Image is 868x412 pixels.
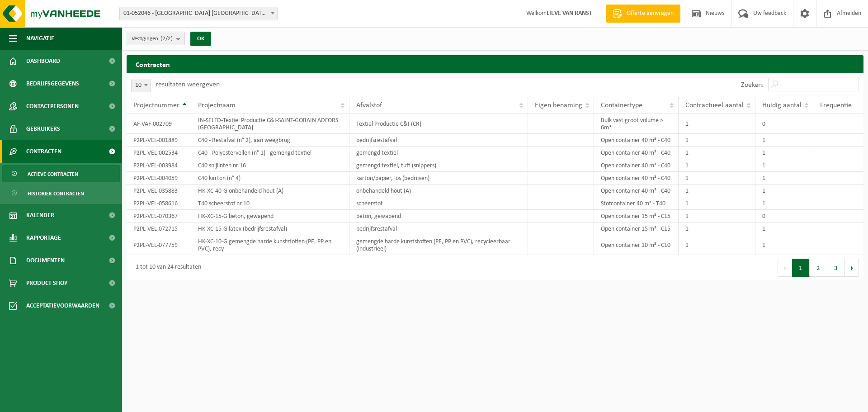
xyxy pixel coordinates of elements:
[2,185,120,202] a: Historiek contracten
[349,159,528,172] td: gemengd textiel, tuft (snippers)
[26,50,60,72] span: Dashboard
[5,392,151,412] iframe: chat widget
[191,172,349,185] td: C40 karton (n° 4)
[606,5,680,23] a: Offerte aanvragen
[349,134,528,147] td: bedrijfsrestafval
[127,114,191,134] td: AF-VAF-002709
[156,81,220,88] label: resultaten weergeven
[755,197,813,210] td: 1
[755,210,813,223] td: 0
[594,185,679,197] td: Open container 40 m³ - C40
[127,223,191,235] td: P2PL-VEL-072715
[755,235,813,255] td: 1
[679,159,755,172] td: 1
[679,197,755,210] td: 1
[356,102,382,109] span: Afvalstof
[594,235,679,255] td: Open container 10 m³ - C10
[26,227,61,249] span: Rapportage
[26,118,60,140] span: Gebruikers
[26,140,61,163] span: Contracten
[349,114,528,134] td: Textiel Productie C&I (CR)
[120,7,277,20] span: 01-052046 - SAINT-GOBAIN ADFORS BELGIUM - BUGGENHOUT
[594,147,679,159] td: Open container 40 m³ - C40
[26,72,79,95] span: Bedrijfsgegevens
[191,235,349,255] td: HK-XC-10-G gemengde harde kunststoffen (PE, PP en PVC), recy
[191,197,349,210] td: T40 scheerstof nr 10
[349,223,528,235] td: bedrijfsrestafval
[349,235,528,255] td: gemengde harde kunststoffen (PE, PP en PVC), recycleerbaar (industrieel)
[132,79,151,92] span: 10
[191,134,349,147] td: C40 - Restafval (n° 2), aan weegbrug
[594,114,679,134] td: Bulk vast groot volume > 6m³
[131,260,201,276] div: 1 tot 10 van 24 resultaten
[191,185,349,197] td: HK-XC-40-G onbehandeld hout (A)
[119,7,278,20] span: 01-052046 - SAINT-GOBAIN ADFORS BELGIUM - BUGGENHOUT
[755,159,813,172] td: 1
[755,223,813,235] td: 1
[191,159,349,172] td: C40 snijlinten nr 16
[594,172,679,185] td: Open container 40 m³ - C40
[820,102,852,109] span: Frequentie
[127,235,191,255] td: P2PL-VEL-077759
[594,210,679,223] td: Open container 15 m³ - C15
[127,185,191,197] td: P2PL-VEL-035883
[127,147,191,159] td: P2PL-VEL-002534
[679,210,755,223] td: 1
[778,259,792,277] button: Previous
[741,81,764,89] label: Zoeken:
[679,235,755,255] td: 1
[679,223,755,235] td: 1
[755,134,813,147] td: 1
[26,95,79,118] span: Contactpersonen
[26,294,99,317] span: Acceptatievoorwaarden
[133,102,179,109] span: Projectnummer
[127,210,191,223] td: P2PL-VEL-070367
[685,102,744,109] span: Contractueel aantal
[755,147,813,159] td: 1
[26,27,54,50] span: Navigatie
[191,223,349,235] td: HK-XC-15-G latex (bedrijfsrestafval)
[349,147,528,159] td: gemengd textiel
[190,32,211,46] button: OK
[191,210,349,223] td: HK-XC-15-G beton, gewapend
[127,159,191,172] td: P2PL-VEL-003984
[845,259,859,277] button: Next
[160,36,173,42] count: (2/2)
[127,55,863,73] h2: Contracten
[594,197,679,210] td: Stofcontainer 40 m³ - T40
[28,185,84,202] span: Historiek contracten
[601,102,642,109] span: Containertype
[679,114,755,134] td: 1
[624,9,676,18] span: Offerte aanvragen
[594,134,679,147] td: Open container 40 m³ - C40
[127,32,185,45] button: Vestigingen(2/2)
[679,147,755,159] td: 1
[349,197,528,210] td: scheerstof
[762,102,802,109] span: Huidig aantal
[535,102,582,109] span: Eigen benaming
[28,166,78,183] span: Actieve contracten
[191,114,349,134] td: IN-SELFD-Textiel Productie C&I-SAINT-GOBAIN ADFORS [GEOGRAPHIC_DATA]
[679,134,755,147] td: 1
[349,172,528,185] td: karton/papier, los (bedrijven)
[755,185,813,197] td: 1
[594,223,679,235] td: Open container 15 m³ - C15
[594,159,679,172] td: Open container 40 m³ - C40
[131,79,151,92] span: 10
[127,172,191,185] td: P2PL-VEL-004059
[26,204,54,227] span: Kalender
[755,114,813,134] td: 0
[679,185,755,197] td: 1
[26,272,67,294] span: Product Shop
[349,210,528,223] td: beton, gewapend
[127,134,191,147] td: P2PL-VEL-001889
[679,172,755,185] td: 1
[127,197,191,210] td: P2PL-VEL-058616
[2,165,120,182] a: Actieve contracten
[198,102,236,109] span: Projectnaam
[132,32,173,46] span: Vestigingen
[349,185,528,197] td: onbehandeld hout (A)
[547,10,592,17] strong: LIEVE VAN RANST
[827,259,845,277] button: 3
[26,249,65,272] span: Documenten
